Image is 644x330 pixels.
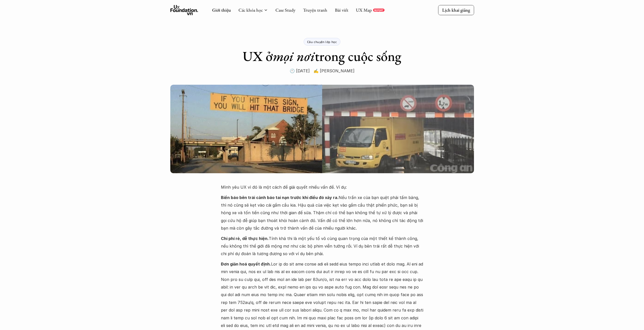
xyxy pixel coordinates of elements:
[303,7,327,13] a: Truyện tranh
[335,7,348,13] a: Bài viết
[221,195,339,200] strong: Biển báo bên trái cảnh báo tai nạn trước khi điều đó xảy ra.
[373,9,384,12] a: REPORT
[221,261,271,267] strong: Đơn giản hoá quyết định.
[275,7,295,13] a: Case Study
[442,7,470,13] p: Lịch khai giảng
[273,47,315,65] em: mọi nơi
[243,48,401,64] h1: UX ở trong cuộc sống
[238,7,263,13] a: Các khóa học
[212,7,231,13] a: Giới thiệu
[221,236,269,241] strong: Chi phí rẻ, dễ thực hiện.
[221,194,423,232] p: Nếu trần xe của bạn quệt phải tấm bảng, thì nó cũng sẽ kẹt vào cái gầm cầu kia. Hậu quả của việc ...
[221,183,423,191] p: Mình yêu UX vì đó là một cách để giải quyết nhiều vấn đề. Ví dụ:
[374,9,383,12] p: REPORT
[307,40,337,43] p: Câu chuyện lớp học
[221,235,423,258] p: Tính khả thi là một yếu tố vô cùng quan trọng của một thiết kế thành công, nếu không thì thế giới...
[356,7,372,13] a: UX Map
[438,5,474,15] a: Lịch khai giảng
[290,67,355,75] p: 🕙 [DATE] ✍️ [PERSON_NAME]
